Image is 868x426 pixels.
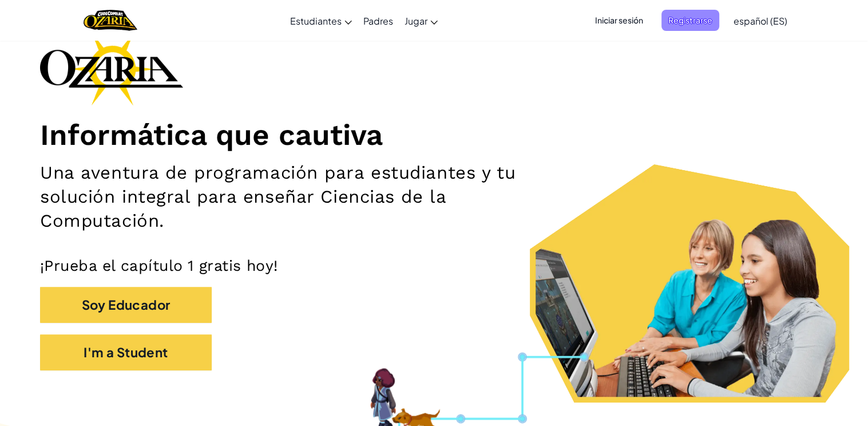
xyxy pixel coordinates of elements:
span: Estudiantes [290,15,342,27]
button: Iniciar sesión [588,10,650,31]
a: español (ES) [728,5,793,36]
h2: Una aventura de programación para estudiantes y tu solución integral para enseñar Ciencias de la ... [40,161,568,234]
p: ¡Prueba el capítulo 1 gratis hoy! [40,256,828,275]
a: Padres [358,5,399,36]
button: Registrarse [661,10,719,31]
span: español (ES) [734,15,787,27]
img: Home [84,9,137,32]
a: Jugar [399,5,443,36]
button: I'm a Student [40,334,212,370]
img: Ozaria branding logo [40,32,183,105]
h1: Informática que cautiva [40,117,828,152]
button: Soy Educador [40,287,212,323]
a: Ozaria by CodeCombat logo [84,9,137,32]
a: Estudiantes [284,5,358,36]
span: Jugar [405,15,427,27]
